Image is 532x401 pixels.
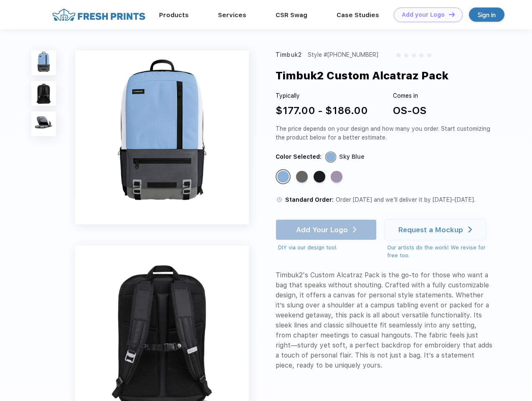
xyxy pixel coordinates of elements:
[276,103,368,118] div: $177.00 - $186.00
[285,196,334,203] span: Standard Order:
[339,152,365,161] div: Sky Blue
[75,51,249,224] img: func=resize&h=640
[296,171,308,183] div: Gunmetal
[387,244,494,260] div: Our artists do the work! We revise for free too.
[449,12,455,17] img: DT
[276,196,283,203] img: standard order
[396,53,401,58] img: gray_star.svg
[277,171,289,183] div: Sky Blue
[31,51,56,75] img: func=resize&h=100
[276,51,302,59] div: Timbuk2
[469,8,504,22] a: Sign in
[478,10,496,20] div: Sign in
[308,51,378,59] div: Style #[PHONE_NUMBER]
[393,103,426,118] div: OS-OS
[31,112,56,136] img: func=resize&h=100
[276,152,322,161] div: Color Selected:
[50,8,148,22] img: fo%20logo%202.webp
[314,171,325,183] div: Jet Black
[419,53,424,58] img: gray_star.svg
[31,81,56,106] img: func=resize&h=100
[276,68,448,84] div: Timbuk2 Custom Alcatraz Pack
[276,124,494,142] div: The price depends on your design and how many you order. Start customizing the product below for ...
[278,244,377,252] div: DIY via our design tool.
[393,91,426,100] div: Comes in
[411,53,416,58] img: gray_star.svg
[427,53,432,58] img: gray_star.svg
[398,226,463,234] div: Request a Mockup
[468,226,472,233] img: white arrow
[276,91,368,100] div: Typically
[276,270,494,371] div: Timbuk2's Custom Alcatraz Pack is the go-to for those who want a bag that speaks without shouting...
[336,196,475,203] span: Order [DATE] and we’ll deliver it by [DATE]–[DATE].
[159,11,189,19] a: Products
[404,53,409,58] img: gray_star.svg
[402,11,445,18] div: Add your Logo
[331,171,342,183] div: Lavender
